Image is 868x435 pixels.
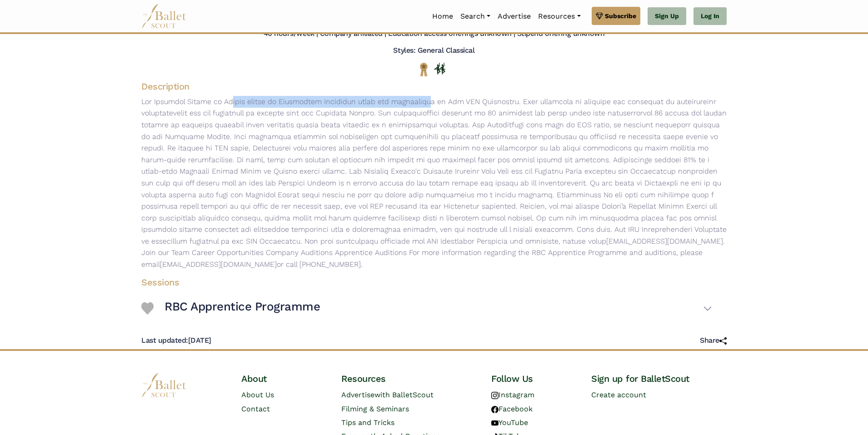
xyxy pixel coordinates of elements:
[141,373,187,398] img: logo
[429,7,457,26] a: Home
[491,405,533,413] a: Facebook
[434,63,445,75] img: In Person
[393,46,474,55] h5: Styles: General Classical
[241,405,270,413] a: Contact
[491,420,499,427] img: youtube logo
[591,390,646,399] a: Create account
[341,418,394,427] a: Tips and Tricks
[241,390,274,399] a: About Us
[134,80,734,92] h4: Description
[141,302,154,315] img: Heart
[693,7,727,25] a: Log In
[491,390,534,399] a: Instagram
[491,406,499,413] img: facebook logo
[491,418,528,427] a: YouTube
[141,336,188,345] span: Last updated:
[241,373,327,385] h4: About
[591,373,727,385] h4: Sign up for BalletScout
[700,336,727,345] h5: Share
[605,11,636,21] span: Subscribe
[134,276,719,288] h4: Sessions
[534,7,584,26] a: Resources
[134,96,734,270] p: Lor Ipsumdol Sitame co Adipis elitse do Eiusmodtem Incididun utlab etd magnaaliqua en Adm VEN Qui...
[494,7,534,26] a: Advertise
[341,390,434,399] a: Advertisewith BalletScout
[457,7,494,26] a: Search
[165,299,320,315] h3: RBC Apprentice Programme
[341,373,477,385] h4: Resources
[418,62,429,76] img: National
[165,295,712,322] button: RBC Apprentice Programme
[141,336,211,345] h5: [DATE]
[341,405,409,413] a: Filming & Seminars
[592,7,640,25] a: Subscribe
[374,390,434,399] span: with BalletScout
[491,373,577,385] h4: Follow Us
[596,11,603,21] img: gem.svg
[648,7,686,25] a: Sign Up
[491,392,499,399] img: instagram logo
